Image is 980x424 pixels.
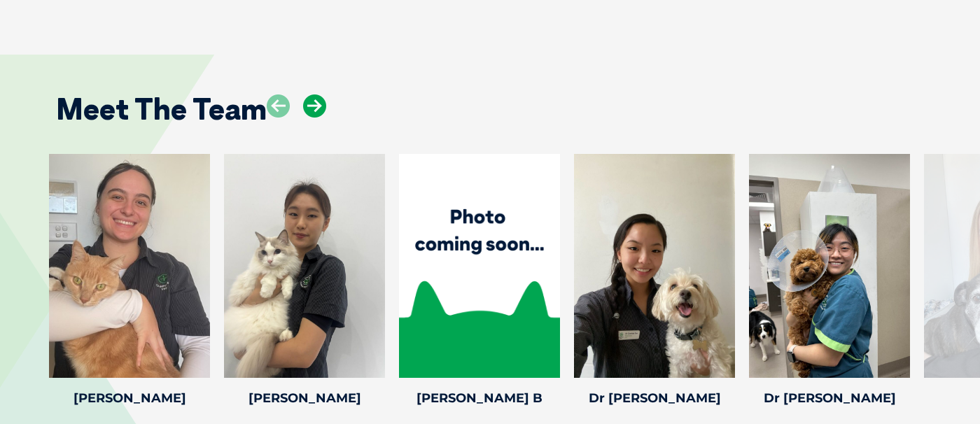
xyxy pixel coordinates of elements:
h4: [PERSON_NAME] [49,392,210,404]
h4: [PERSON_NAME] B [399,392,560,404]
h4: Dr [PERSON_NAME] [749,392,910,404]
h4: [PERSON_NAME] [224,392,385,404]
h4: Dr [PERSON_NAME] [574,392,735,404]
h2: Meet The Team [56,94,267,124]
